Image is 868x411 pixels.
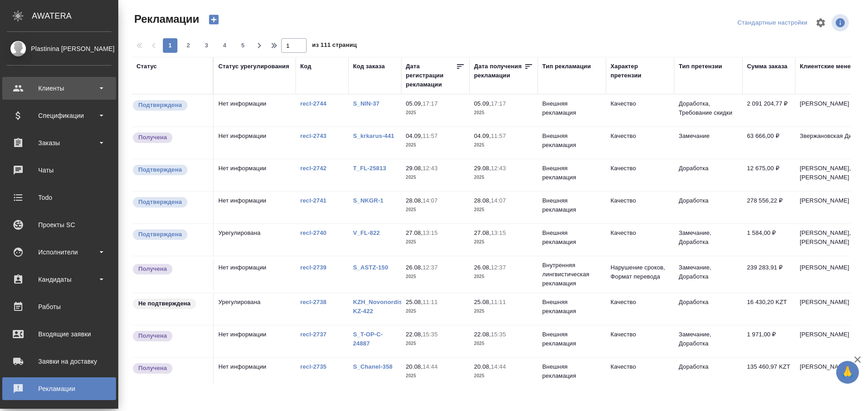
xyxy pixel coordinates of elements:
[138,264,167,274] p: Получена
[423,331,438,338] p: 15:35
[606,95,674,127] td: Качество
[491,197,506,204] p: 14:07
[674,358,742,390] td: Доработка
[7,273,111,286] div: Кандидаты
[300,331,327,338] a: recl-2737
[674,259,742,290] td: Замечание, Доработка
[742,159,795,191] td: 12 675,00 ₽
[2,159,116,182] a: Чаты
[606,259,674,290] td: Нарушение сроков, Формат перевода
[742,293,795,325] td: 16 430,20 KZT
[353,331,383,347] a: S_T-OP-C-24887
[538,192,606,223] td: Внешняя рекламация
[742,127,795,159] td: 63 666,00 ₽
[406,363,423,370] p: 20.08,
[423,299,438,305] p: 11:11
[2,295,116,318] a: Работы
[606,293,674,325] td: Качество
[538,224,606,256] td: Внешняя рекламация
[606,358,674,390] td: Качество
[674,224,742,256] td: Замечание, Доработка
[840,363,855,382] span: 🙏
[353,132,394,139] a: S_krkarus-441
[2,350,116,373] a: Заявки на доставку
[7,44,111,54] div: Plastinina [PERSON_NAME]
[474,165,491,172] p: 29.08,
[538,358,606,390] td: Внешняя рекламация
[474,173,533,182] p: 2025
[138,165,182,174] p: Подтверждена
[474,229,491,236] p: 27.08,
[423,264,438,271] p: 12:37
[406,238,465,247] p: 2025
[810,12,832,34] span: Настроить таблицу
[138,299,191,308] p: Не подтверждена
[491,299,506,305] p: 11:11
[7,327,111,341] div: Входящие заявки
[132,12,199,26] span: Рекламации
[406,331,423,338] p: 22.08,
[7,163,111,177] div: Чаты
[406,165,423,172] p: 29.08,
[606,325,674,357] td: Качество
[735,16,810,30] div: split button
[138,133,167,142] p: Получена
[7,191,111,204] div: Todo
[474,62,524,80] div: Дата получения рекламации
[538,127,606,159] td: Внешняя рекламация
[538,159,606,191] td: Внешняя рекламация
[406,62,456,89] div: Дата регистрации рекламации
[353,197,384,204] a: S_NKGR-1
[214,192,296,223] td: Нет информации
[611,62,670,80] div: Характер претензии
[423,197,438,204] p: 14:07
[474,108,533,117] p: 2025
[406,371,465,381] p: 2025
[406,272,465,281] p: 2025
[300,165,327,172] a: recl-2742
[353,299,408,315] a: KZH_Novonordisk-KZ-422
[138,101,182,110] p: Подтверждена
[474,205,533,214] p: 2025
[2,323,116,345] a: Входящие заявки
[474,238,533,247] p: 2025
[406,108,465,117] p: 2025
[2,186,116,209] a: Todo
[353,229,380,236] a: V_FL-822
[491,363,506,370] p: 14:44
[7,136,111,150] div: Заказы
[474,272,533,281] p: 2025
[236,41,250,50] span: 5
[491,165,506,172] p: 12:43
[406,307,465,316] p: 2025
[7,355,111,368] div: Заявки на доставку
[674,192,742,223] td: Доработка
[423,100,438,107] p: 17:17
[538,293,606,325] td: Внешняя рекламация
[136,62,157,71] div: Статус
[674,159,742,191] td: Доработка
[214,224,296,256] td: Урегулирована
[406,197,423,204] p: 28.08,
[674,127,742,159] td: Замечание
[406,173,465,182] p: 2025
[406,299,423,305] p: 25.08,
[353,100,379,107] a: S_NIN-37
[474,371,533,381] p: 2025
[491,100,506,107] p: 17:17
[606,127,674,159] td: Качество
[138,198,182,207] p: Подтверждена
[674,95,742,127] td: Доработка, Требование скидки
[300,62,311,71] div: Код
[7,245,111,259] div: Исполнители
[674,325,742,357] td: Замечание, Доработка
[300,100,327,107] a: recl-2744
[7,382,111,396] div: Рекламации
[674,293,742,325] td: Доработка
[300,264,327,271] a: recl-2739
[353,165,386,172] a: T_FL-25813
[491,132,506,139] p: 11:57
[742,95,795,127] td: 2 091 204,77 ₽
[214,127,296,159] td: Нет информации
[474,132,491,139] p: 04.09,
